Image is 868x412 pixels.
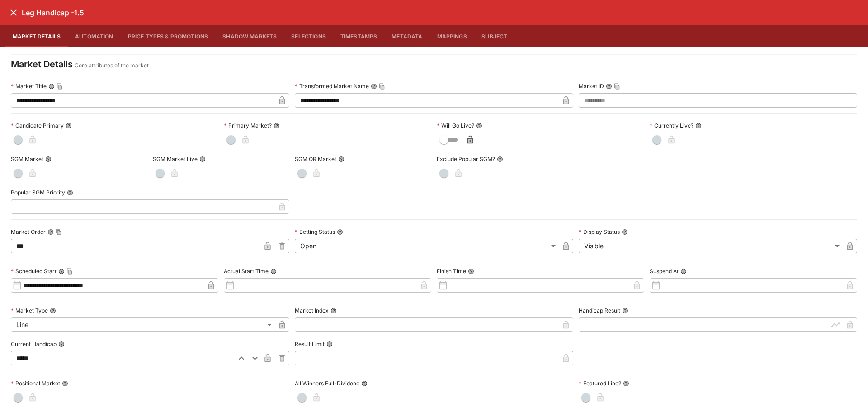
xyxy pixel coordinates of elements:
[437,267,466,275] p: Finish Time
[622,308,628,314] button: Handicap Result
[224,122,272,129] p: Primary Market?
[579,228,620,236] p: Display Status
[295,379,359,387] p: All Winners Full-Dividend
[11,307,48,314] p: Market Type
[48,83,55,90] button: Market TitleCopy To Clipboard
[58,268,65,275] button: Scheduled StartCopy To Clipboard
[11,155,43,163] p: SGM Market
[11,82,47,90] p: Market Title
[295,307,329,314] p: Market Index
[11,340,57,348] p: Current Handicap
[11,122,64,129] p: Candidate Primary
[68,25,121,47] button: Automation
[468,268,474,275] button: Finish Time
[67,189,73,196] button: Popular SGM Priority
[650,267,679,275] p: Suspend At
[11,317,275,332] div: Line
[274,123,280,129] button: Primary Market?
[5,25,68,47] button: Market Details
[66,123,72,129] button: Candidate Primary
[45,156,52,162] button: SGM Market
[622,229,628,235] button: Display Status
[11,228,46,236] p: Market Order
[680,268,687,275] button: Suspend At
[579,239,843,253] div: Visible
[75,61,149,70] p: Core attributes of the market
[623,380,629,387] button: Featured Line?
[62,380,68,387] button: Positional Market
[11,189,65,196] p: Popular SGM Priority
[22,8,84,18] h6: Leg Handicap -1.5
[333,25,385,47] button: Timestamps
[695,123,702,129] button: Currently Live?
[474,25,515,47] button: Subject
[497,156,503,162] button: Exclude Popular SGM?
[199,156,206,162] button: SGM Market Live
[579,82,604,90] p: Market ID
[153,155,198,163] p: SGM Market Live
[224,267,269,275] p: Actual Start Time
[11,267,57,275] p: Scheduled Start
[215,25,284,47] button: Shadow Markets
[11,58,73,70] h4: Market Details
[437,155,495,163] p: Exclude Popular SGM?
[121,25,216,47] button: Price Types & Promotions
[295,82,369,90] p: Transformed Market Name
[295,340,325,348] p: Result Limit
[295,239,559,253] div: Open
[295,155,336,163] p: SGM OR Market
[579,307,620,314] p: Handicap Result
[66,268,73,275] button: Copy To Clipboard
[361,380,368,387] button: All Winners Full-Dividend
[430,25,474,47] button: Mappings
[338,156,344,162] button: SGM OR Market
[47,229,54,235] button: Market OrderCopy To Clipboard
[326,341,333,347] button: Result Limit
[614,83,620,90] button: Copy To Clipboard
[379,83,385,90] button: Copy To Clipboard
[606,83,612,90] button: Market IDCopy To Clipboard
[56,229,62,235] button: Copy To Clipboard
[337,229,343,235] button: Betting Status
[58,341,65,347] button: Current Handicap
[371,83,377,90] button: Transformed Market NameCopy To Clipboard
[270,268,277,275] button: Actual Start Time
[50,308,56,314] button: Market Type
[295,228,335,236] p: Betting Status
[330,308,337,314] button: Market Index
[384,25,429,47] button: Metadata
[57,83,63,90] button: Copy To Clipboard
[11,379,60,387] p: Positional Market
[437,122,474,129] p: Will Go Live?
[476,123,482,129] button: Will Go Live?
[650,122,693,129] p: Currently Live?
[579,379,621,387] p: Featured Line?
[5,5,22,21] button: close
[284,25,333,47] button: Selections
